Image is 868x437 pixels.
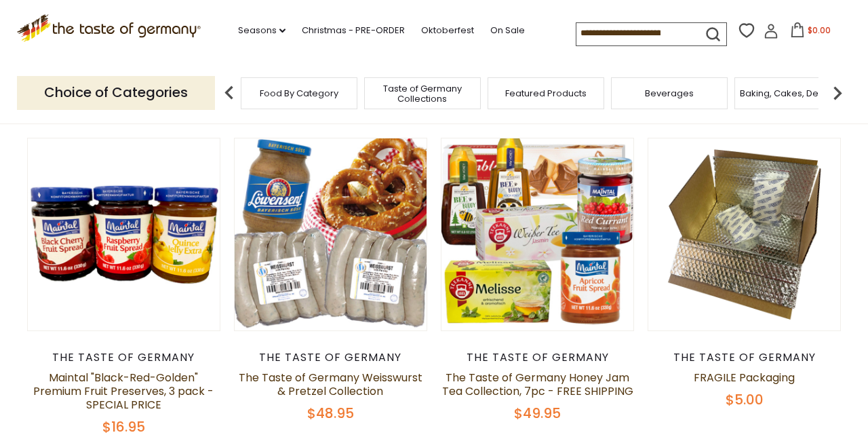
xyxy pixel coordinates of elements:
[17,76,215,109] p: Choice of Categories
[260,88,338,98] a: Food By Category
[235,138,427,330] img: The Taste of Germany Weisswurst & Pretzel Collection
[648,138,840,330] img: FRAGILE Packaging
[442,370,633,399] a: The Taste of Germany Honey Jam Tea Collection, 7pc - FREE SHIPPING
[302,23,405,38] a: Christmas - PRE-ORDER
[441,351,634,364] div: The Taste of Germany
[694,370,795,385] a: FRAGILE Packaging
[514,404,561,423] span: $49.95
[645,88,694,98] a: Beverages
[239,370,422,399] a: The Taste of Germany Weisswurst & Pretzel Collection
[307,404,354,423] span: $48.95
[28,138,220,330] img: Maintal "Black-Red-Golden" Premium Fruit Preserves, 3 pack - SPECIAL PRICE
[781,22,839,43] button: $0.00
[33,370,214,413] a: Maintal "Black-Red-Golden" Premium Fruit Preserves, 3 pack - SPECIAL PRICE
[421,23,474,38] a: Oktoberfest
[824,79,851,107] img: next arrow
[234,351,427,364] div: The Taste of Germany
[648,351,841,364] div: The Taste of Germany
[505,88,587,98] a: Featured Products
[238,23,285,38] a: Seasons
[441,138,633,330] img: The Taste of Germany Honey Jam Tea Collection, 7pc - FREE SHIPPING
[808,24,831,36] span: $0.00
[726,390,764,409] span: $5.00
[740,88,845,98] a: Baking, Cakes, Desserts
[490,23,525,38] a: On Sale
[216,79,243,107] img: previous arrow
[27,351,220,364] div: The Taste of Germany
[368,83,477,104] a: Taste of Germany Collections
[102,417,145,436] span: $16.95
